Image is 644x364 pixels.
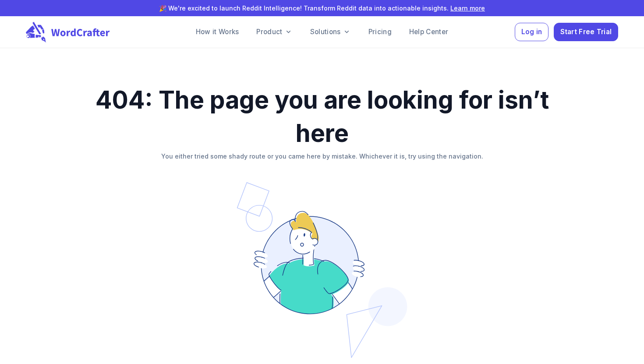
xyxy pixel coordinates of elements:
[554,23,618,42] button: Start Free Trial
[234,182,410,358] img: Under development
[14,4,630,13] p: 🎉 We're excited to launch Reddit Intelligence! Transform Reddit data into actionable insights.
[450,4,485,12] a: Learn more
[521,26,542,38] span: Log in
[560,26,612,38] span: Start Free Trial
[70,83,574,150] h1: 404: The page you are looking for isn’t here
[70,152,574,161] h6: You either tried some shady route or you came here by mistake. Whichever it is, try using the nav...
[515,23,548,42] button: Log in
[361,23,399,41] a: Pricing
[303,23,358,41] a: Solutions
[402,23,455,41] a: Help Center
[189,23,246,41] a: How it Works
[249,23,299,41] a: Product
